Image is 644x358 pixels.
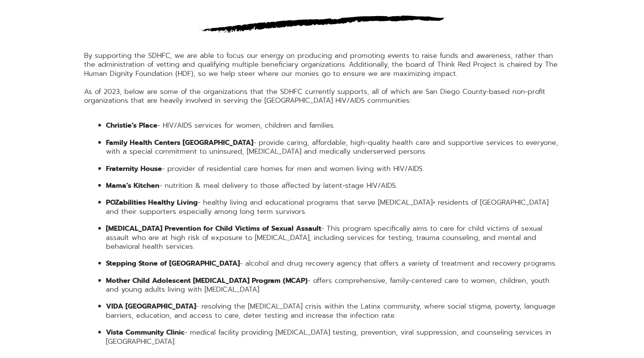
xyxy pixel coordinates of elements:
[106,223,321,234] strong: [MEDICAL_DATA] Prevention for Child Victims of Sexual Assault
[106,328,560,346] li: - medical facility providing [MEDICAL_DATA] testing, prevention, viral suppression, and counselin...
[106,275,308,286] strong: Mother Child Adolescent [MEDICAL_DATA] Program (MCAP)
[106,197,198,208] strong: POZabilities Healthy Living
[106,327,185,338] strong: Vista Community Clinic
[106,224,560,251] li: - This program specifically aims to care for child victims of sexual assault who are at high risk...
[106,138,560,156] li: - provide caring, affordable, high-quality health care and supportive services to everyone, with ...
[106,163,162,174] strong: Fraternity House
[106,137,253,148] strong: Family Health Centers [GEOGRAPHIC_DATA]
[106,276,560,294] li: - offers comprehensive, family-centered care to women, children, youth and young adults living wi...
[106,198,560,216] li: - healthy living and educational programs that serve [MEDICAL_DATA]+ residents of [GEOGRAPHIC_DAT...
[106,121,560,130] li: - HIV/AIDS services for women, children and families.
[106,180,159,191] strong: Mama’s Kitchen
[106,258,240,269] strong: Stepping Stone of [GEOGRAPHIC_DATA]
[106,181,560,190] li: - nutrition & meal delivery to those affected by latent-stage HIV/AIDS.
[106,302,560,320] li: - resolving the [MEDICAL_DATA] crisis within the Latinx community, where social stigma, poverty, ...
[84,51,560,105] div: By supporting the SDHFC, we are able to focus our energy on producing and promoting events to rai...
[106,301,196,312] strong: VIDA [GEOGRAPHIC_DATA]
[106,259,560,268] li: - alcohol and drug recovery agency that offers a variety of treatment and recovery programs.
[106,164,560,173] li: - provider of residential care homes for men and women living with HIV/AIDS.
[106,120,157,131] strong: Christie’s Place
